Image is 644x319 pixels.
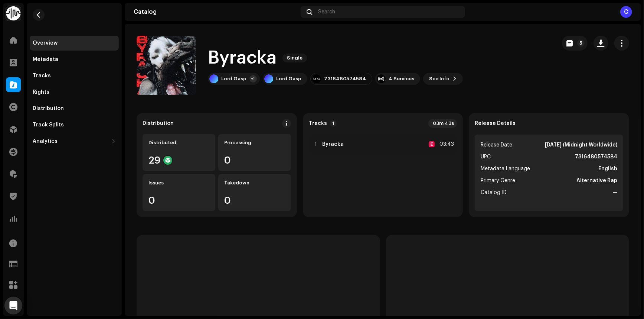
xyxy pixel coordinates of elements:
[30,85,119,100] re-m-nav-item: Rights
[224,140,285,146] div: Processing
[429,141,435,147] div: E
[30,52,119,67] re-m-nav-item: Metadata
[33,73,51,79] div: Tracks
[322,141,344,147] strong: Byracka
[318,9,335,15] span: Search
[33,138,58,144] div: Analytics
[33,57,58,62] div: Metadata
[475,120,516,126] strong: Release Details
[309,120,327,126] strong: Tracks
[30,68,119,83] re-m-nav-item: Tracks
[330,120,337,127] p-badge: 1
[429,71,450,86] span: See Info
[249,75,257,83] div: +1
[30,134,119,149] re-m-nav-dropdown: Analytics
[612,188,617,197] strong: —
[481,152,491,161] span: UPC
[481,164,530,173] span: Metadata Language
[428,119,457,128] div: 03m 43s
[324,76,366,82] div: 7316480574584
[148,180,209,186] div: Issues
[562,36,588,51] button: 5
[575,152,617,161] strong: 7316480574584
[148,140,209,146] div: Distributed
[545,141,617,149] strong: [DATE] (Midnight Worldwide)
[221,76,246,82] div: Lord Gasp
[620,6,632,18] div: C
[438,140,454,149] div: 03:43
[481,141,512,149] span: Release Date
[30,36,119,51] re-m-nav-item: Overview
[389,76,414,82] div: 4 Services
[224,180,285,186] div: Takedown
[30,101,119,116] re-m-nav-item: Distribution
[481,188,507,197] span: Catalog ID
[33,89,49,95] div: Rights
[598,164,617,173] strong: English
[4,297,22,315] div: Open Intercom Messenger
[577,39,585,47] p-badge: 5
[423,73,463,85] button: See Info
[33,40,58,46] div: Overview
[143,120,174,126] div: Distribution
[33,122,64,128] div: Track Splits
[282,54,307,62] span: Single
[276,76,301,82] div: Lord Gasp
[134,9,298,15] div: Catalog
[30,117,119,132] re-m-nav-item: Track Splits
[33,106,64,112] div: Distribution
[208,46,277,70] h1: Byracka
[6,6,21,21] img: 0f74c21f-6d1c-4dbc-9196-dbddad53419e
[481,176,515,185] span: Primary Genre
[576,176,617,185] strong: Alternative Rap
